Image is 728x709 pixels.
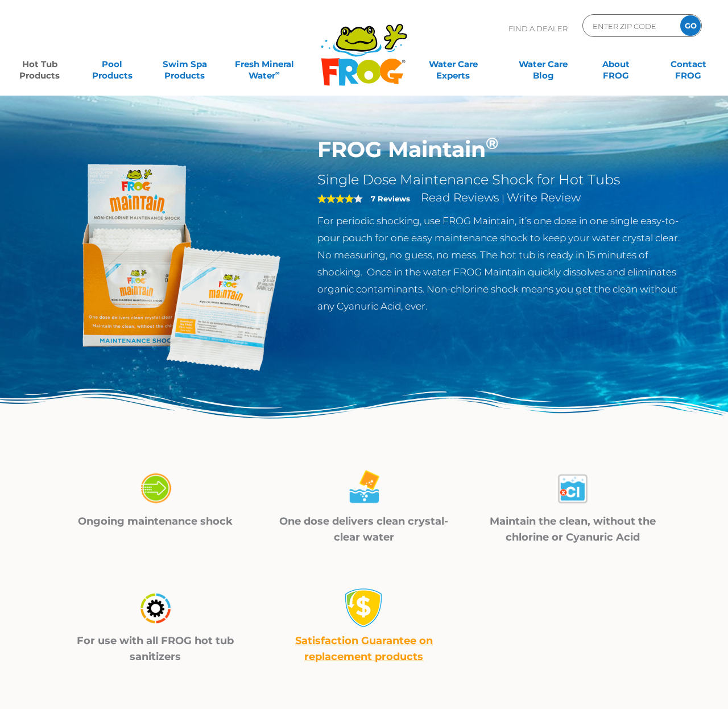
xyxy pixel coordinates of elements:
[371,194,410,203] strong: 7 Reviews
[65,513,246,529] p: Ongoing maintenance shock
[588,53,644,76] a: AboutFROG
[553,468,593,509] img: maintain_4-03
[486,133,498,153] sup: ®
[507,191,581,204] a: Write Review
[156,53,213,76] a: Swim SpaProducts
[344,468,384,509] img: maintain_4-02
[274,513,454,545] p: One dose delivers clean crystal-clear water
[317,212,689,315] p: For periodic shocking, use FROG Maintain, it’s one dose in one single easy-to-pour pouch for one ...
[65,633,246,665] p: For use with all FROG hot tub sanitizers
[40,137,300,397] img: Frog_Maintain_Hero-2-v2.png
[680,15,701,36] input: GO
[407,53,499,76] a: Water CareExperts
[482,513,663,545] p: Maintain the clean, without the chlorine or Cyanuric Acid
[317,194,354,203] span: 4
[84,53,140,76] a: PoolProducts
[295,634,433,663] a: Satisfaction Guarantee on replacement products
[508,14,568,43] p: Find A Dealer
[317,137,689,163] h1: FROG Maintain
[317,171,689,188] h2: Single Dose Maintenance Shock for Hot Tubs
[135,468,175,509] img: maintain_4-01
[591,18,668,34] input: Zip Code Form
[421,191,499,204] a: Read Reviews
[502,193,504,204] span: |
[229,53,300,76] a: Fresh MineralWater∞
[135,588,175,628] img: maintain_4-04
[11,53,68,76] a: Hot TubProducts
[515,53,572,76] a: Water CareBlog
[275,69,280,77] sup: ∞
[344,588,384,628] img: money-back1-small
[660,53,717,76] a: ContactFROG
